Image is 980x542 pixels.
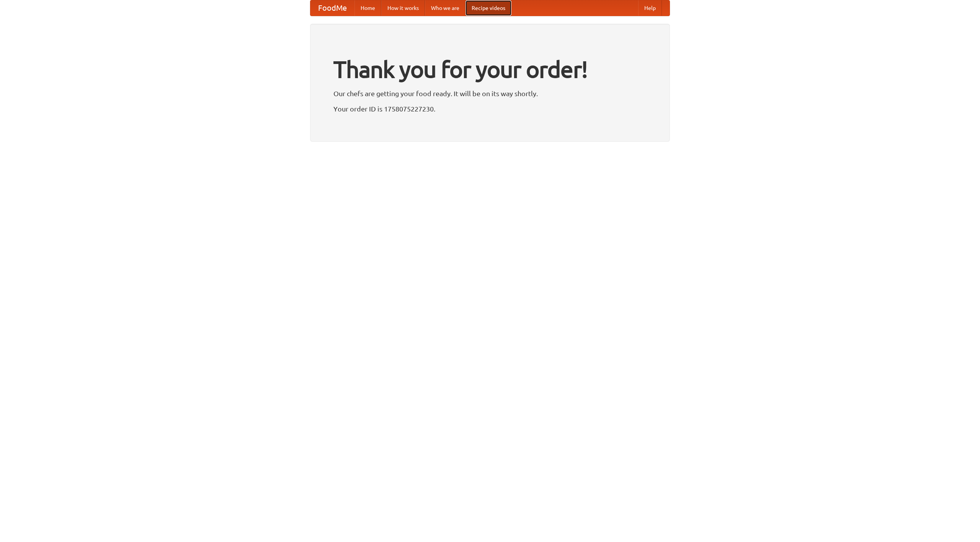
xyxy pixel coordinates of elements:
a: Recipe videos [465,0,511,16]
a: How it works [381,0,425,16]
h1: Thank you for your order! [333,51,647,88]
a: Home [354,0,381,16]
p: Our chefs are getting your food ready. It will be on its way shortly. [333,88,647,99]
p: Your order ID is 1758075227230. [333,103,647,115]
a: Who we are [425,0,465,16]
a: FoodMe [310,0,354,16]
a: Help [638,0,662,16]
